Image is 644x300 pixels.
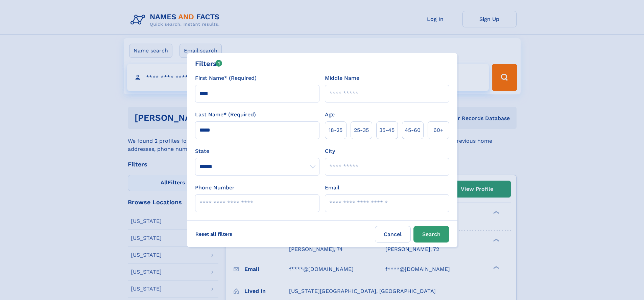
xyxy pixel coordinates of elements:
label: City [325,147,335,155]
label: First Name* (Required) [195,74,257,82]
label: Age [325,111,335,119]
label: State [195,147,319,155]
span: 18‑25 [329,126,342,134]
button: Search [413,226,449,243]
span: 25‑35 [354,126,369,134]
label: Reset all filters [191,226,237,242]
span: 45‑60 [405,126,421,134]
div: Filters [195,59,222,69]
label: Email [325,184,339,192]
span: 60+ [433,126,444,134]
label: Cancel [375,226,411,243]
label: Phone Number [195,184,235,192]
label: Last Name* (Required) [195,111,256,119]
span: 35‑45 [379,126,395,134]
label: Middle Name [325,74,359,82]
